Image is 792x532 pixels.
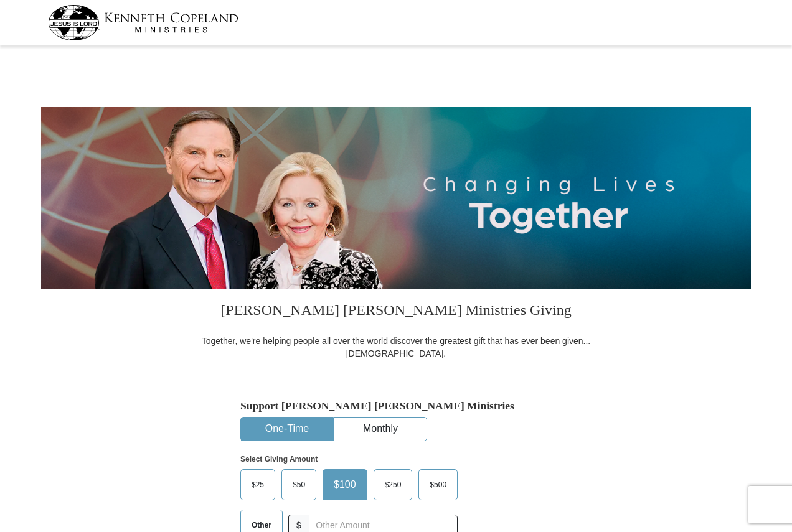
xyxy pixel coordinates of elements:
[48,5,238,40] img: kcm-header-logo.svg
[245,475,270,494] span: $25
[328,475,362,494] span: $100
[194,289,598,335] h3: [PERSON_NAME] [PERSON_NAME] Ministries Giving
[240,455,318,464] strong: Select Giving Amount
[423,475,453,494] span: $500
[194,335,598,360] div: Together, we're helping people all over the world discover the greatest gift that has ever been g...
[241,418,333,441] button: One-Time
[334,418,427,441] button: Monthly
[240,399,552,413] h5: Support [PERSON_NAME] [PERSON_NAME] Ministries
[379,475,408,494] span: $250
[286,475,311,494] span: $50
